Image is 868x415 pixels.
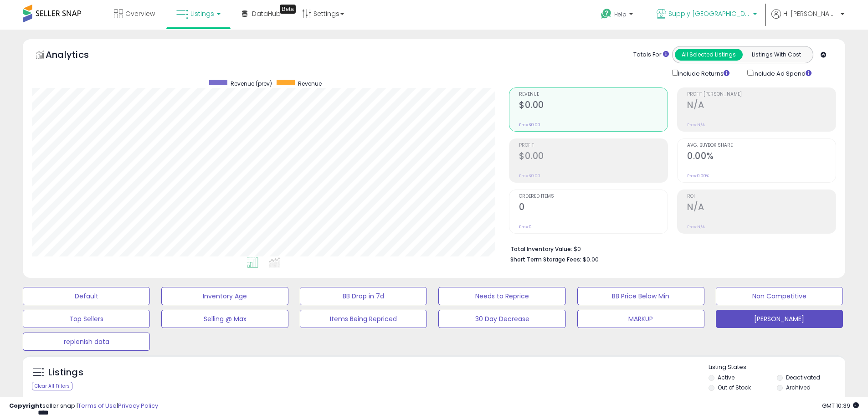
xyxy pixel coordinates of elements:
small: Prev: $0.00 [519,122,540,128]
button: replenish data [23,333,150,351]
button: Default [23,287,150,305]
span: Supply [GEOGRAPHIC_DATA] [668,9,750,18]
small: Prev: 0.00% [687,173,709,179]
span: Listings [190,9,214,18]
label: Archived [786,384,811,391]
b: Total Inventory Value: [510,245,572,253]
a: Hi [PERSON_NAME] [771,9,844,30]
a: Privacy Policy [118,401,158,410]
span: Revenue (prev) [231,80,272,87]
button: MARKUP [577,310,704,328]
span: Revenue [519,92,668,97]
span: Overview [125,9,155,18]
div: Include Ad Spend [740,68,826,78]
span: Profit [PERSON_NAME] [687,92,836,97]
button: All Selected Listings [675,49,743,61]
div: Include Returns [665,68,740,78]
div: Tooltip anchor [280,5,296,14]
small: Prev: N/A [687,122,705,128]
span: Avg. Buybox Share [687,143,836,148]
button: Top Sellers [23,310,150,328]
a: Terms of Use [78,401,117,410]
span: 2025-09-9 10:39 GMT [822,401,859,410]
button: BB Drop in 7d [300,287,427,305]
small: Prev: $0.00 [519,173,540,179]
span: Help [614,10,627,18]
small: Prev: 0 [519,224,532,230]
span: Revenue [298,80,322,87]
span: ROI [687,194,836,199]
b: Short Term Storage Fees: [510,256,581,263]
h2: $0.00 [519,151,668,163]
span: DataHub [252,9,281,18]
button: Non Competitive [716,287,843,305]
label: Out of Stock [718,384,751,391]
button: [PERSON_NAME] [716,310,843,328]
button: Items Being Repriced [300,310,427,328]
p: Listing States: [709,363,845,372]
button: 30 Day Decrease [438,310,565,328]
h2: N/A [687,202,836,214]
div: seller snap | | [9,402,158,410]
span: Ordered Items [519,194,668,199]
div: Totals For [633,51,669,59]
strong: Copyright [9,401,42,410]
button: Inventory Age [161,287,288,305]
span: $0.00 [583,255,599,264]
h2: N/A [687,100,836,112]
li: $0 [510,243,829,254]
span: Hi [PERSON_NAME] [783,9,838,18]
h5: Listings [48,366,83,379]
button: Needs to Reprice [438,287,565,305]
button: Selling @ Max [161,310,288,328]
h2: 0.00% [687,151,836,163]
label: Active [718,374,734,381]
h2: 0 [519,202,668,214]
small: Prev: N/A [687,224,705,230]
button: Listings With Cost [742,49,810,61]
i: Get Help [601,8,612,20]
label: Deactivated [786,374,820,381]
div: Clear All Filters [32,382,72,390]
h5: Analytics [46,48,107,63]
button: BB Price Below Min [577,287,704,305]
a: Help [594,1,642,30]
h2: $0.00 [519,100,668,112]
span: Profit [519,143,668,148]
